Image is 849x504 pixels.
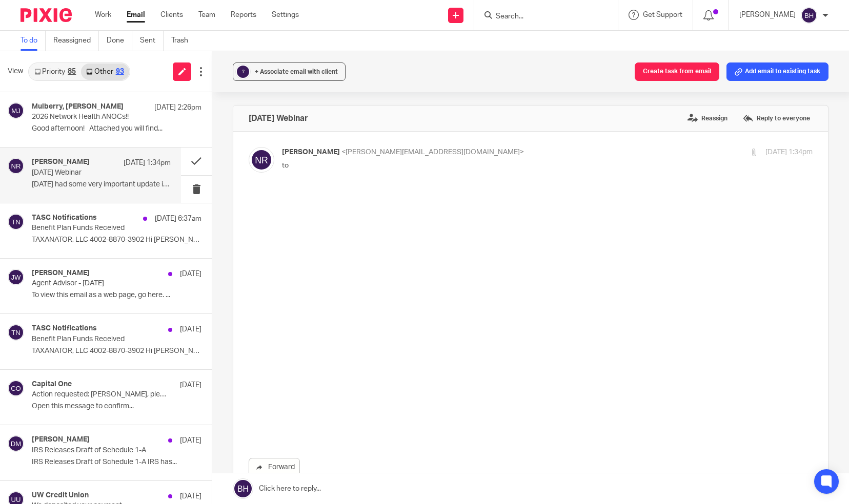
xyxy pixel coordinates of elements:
[8,380,24,396] img: svg%3E
[53,31,99,51] a: Reassigned
[8,269,24,285] img: svg%3E
[155,214,201,224] p: [DATE] 6:37am
[32,236,201,244] p: TAXANATOR, LLC 4002-8870-3902 Hi [PERSON_NAME], ...
[32,435,90,444] h4: [PERSON_NAME]
[180,491,201,501] p: [DATE]
[739,10,796,20] p: [PERSON_NAME]
[32,279,168,288] p: Agent Advisor - [DATE]
[180,380,201,390] p: [DATE]
[32,158,90,166] h4: [PERSON_NAME]
[107,31,132,51] a: Done
[21,31,46,51] a: To do
[8,324,24,341] img: svg%3E
[635,62,719,81] button: Create task from email
[8,214,24,230] img: svg%3E
[198,10,215,20] a: Team
[249,458,300,476] a: Forward
[32,291,201,300] p: To view this email as a web page, go here. ...
[32,102,124,111] h4: Mulberry, [PERSON_NAME]
[32,380,72,389] h4: Capital One
[32,458,201,467] p: IRS Releases Draft of Schedule 1-A IRS has...
[81,64,129,80] a: Other93
[643,11,682,18] span: Get Support
[29,64,81,80] a: Priority85
[8,66,23,77] span: View
[124,158,171,168] p: [DATE] 1:34pm
[237,66,249,78] div: ?
[140,31,164,51] a: Sent
[180,269,201,279] p: [DATE]
[32,169,143,177] p: [DATE] Webinar
[32,324,97,333] h4: TASC Notifications
[32,224,168,233] p: Benefit Plan Funds Received
[32,390,168,399] p: Action requested: [PERSON_NAME], please confirm your info
[740,111,813,126] label: Reply to everyone
[32,335,168,344] p: Benefit Plan Funds Received
[8,158,24,174] img: svg%3E
[32,113,168,121] p: 2026 Network Health ANOCs!!
[180,435,201,446] p: [DATE]
[255,69,338,75] span: + Associate email with client
[282,149,340,156] span: [PERSON_NAME]
[341,149,524,156] span: <[PERSON_NAME][EMAIL_ADDRESS][DOMAIN_NAME]>
[272,10,299,20] a: Settings
[8,435,24,452] img: svg%3E
[685,111,730,126] label: Reassign
[231,10,256,20] a: Reports
[495,12,587,22] input: Search
[8,102,24,119] img: svg%3E
[95,10,111,20] a: Work
[32,124,201,133] p: Good afternoon! Attached you will find...
[32,402,201,411] p: Open this message to confirm...
[68,68,76,75] div: 85
[32,180,171,189] p: [DATE] had some very important update items in...
[249,113,308,123] h4: [DATE] Webinar
[21,8,72,22] img: Pixie
[801,7,817,24] img: svg%3E
[233,62,346,81] button: ? + Associate email with client
[726,62,828,81] button: Add email to existing task
[127,10,145,20] a: Email
[32,446,168,455] p: IRS Releases Draft of Schedule 1-A
[282,162,289,169] span: to
[249,147,274,173] img: svg%3E
[160,10,183,20] a: Clients
[32,214,97,222] h4: TASC Notifications
[32,269,90,278] h4: [PERSON_NAME]
[32,491,89,500] h4: UW Credit Union
[765,147,813,158] p: [DATE] 1:34pm
[116,68,124,75] div: 93
[154,102,201,113] p: [DATE] 2:26pm
[171,31,196,51] a: Trash
[180,324,201,334] p: [DATE]
[32,347,201,355] p: TAXANATOR, LLC 4002-8870-3902 Hi [PERSON_NAME], ...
